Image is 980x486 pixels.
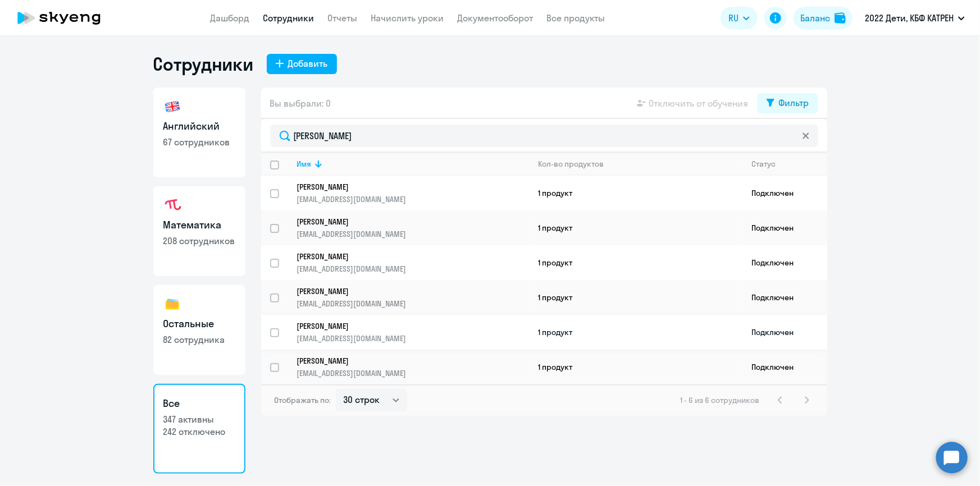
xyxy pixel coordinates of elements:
[328,12,358,24] a: Отчеты
[530,315,743,350] td: 1 продукт
[297,217,529,239] a: [PERSON_NAME][EMAIL_ADDRESS][DOMAIN_NAME]
[163,333,235,346] p: 82 сотрудника
[728,11,739,25] span: RU
[743,210,827,245] td: Подключен
[743,176,827,210] td: Подключен
[743,280,827,315] td: Подключен
[297,251,514,262] p: [PERSON_NAME]
[163,119,235,134] h3: Английский
[267,54,337,74] button: Добавить
[530,245,743,280] td: 1 продукт
[297,333,529,343] p: [EMAIL_ADDRESS][DOMAIN_NAME]
[163,425,235,438] p: 242 отключено
[163,235,235,247] p: 208 сотрудников
[163,413,235,425] p: 347 активны
[163,295,181,313] img: others
[743,245,827,280] td: Подключен
[263,12,314,24] a: Сотрудники
[539,159,604,169] div: Кол-во продуктов
[211,12,250,24] a: Дашборд
[752,159,776,169] div: Статус
[800,11,830,25] div: Баланс
[297,229,529,239] p: [EMAIL_ADDRESS][DOMAIN_NAME]
[297,159,529,169] div: Имя
[270,125,818,147] input: Поиск по имени, email, продукту или статусу
[297,264,529,274] p: [EMAIL_ADDRESS][DOMAIN_NAME]
[835,12,846,24] img: balance
[865,11,954,25] p: 2022 Дети, КБФ КАТРЕН
[530,280,743,315] td: 1 продукт
[153,186,245,276] a: Математика208 сотрудников
[163,317,235,331] h3: Остальные
[297,356,514,366] p: [PERSON_NAME]
[270,97,331,110] span: Вы выбрали: 0
[163,396,235,411] h3: Все
[297,182,514,192] p: [PERSON_NAME]
[743,315,827,350] td: Подключен
[458,12,534,24] a: Документооборот
[275,395,331,405] span: Отображать по:
[371,12,444,24] a: Начислить уроки
[297,299,529,309] p: [EMAIL_ADDRESS][DOMAIN_NAME]
[547,12,605,24] a: Все продукты
[163,196,181,214] img: math
[539,159,742,169] div: Кол-во продуктов
[681,395,760,405] span: 1 - 6 из 6 сотрудников
[530,210,743,245] td: 1 продукт
[530,176,743,210] td: 1 продукт
[794,7,853,29] button: Балансbalance
[297,356,529,378] a: [PERSON_NAME][EMAIL_ADDRESS][DOMAIN_NAME]
[530,350,743,384] td: 1 продукт
[297,182,529,204] a: [PERSON_NAME][EMAIL_ADDRESS][DOMAIN_NAME]
[163,136,235,148] p: 67 сотрудников
[297,286,514,296] p: [PERSON_NAME]
[288,57,328,70] div: Добавить
[752,159,827,169] div: Статус
[779,96,809,109] div: Фильтр
[721,7,758,29] button: RU
[163,218,235,232] h3: Математика
[758,93,818,113] button: Фильтр
[153,88,245,177] a: Английский67 сотрудников
[297,321,529,343] a: [PERSON_NAME][EMAIL_ADDRESS][DOMAIN_NAME]
[297,368,529,378] p: [EMAIL_ADDRESS][DOMAIN_NAME]
[153,384,245,474] a: Все347 активны242 отключено
[297,286,529,309] a: [PERSON_NAME][EMAIL_ADDRESS][DOMAIN_NAME]
[153,285,245,375] a: Остальные82 сотрудника
[163,98,181,116] img: english
[297,251,529,274] a: [PERSON_NAME][EMAIL_ADDRESS][DOMAIN_NAME]
[297,159,312,169] div: Имя
[297,194,529,204] p: [EMAIL_ADDRESS][DOMAIN_NAME]
[859,4,970,31] button: 2022 Дети, КБФ КАТРЕН
[153,53,253,75] h1: Сотрудники
[297,217,514,227] p: [PERSON_NAME]
[743,350,827,384] td: Подключен
[297,321,514,331] p: [PERSON_NAME]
